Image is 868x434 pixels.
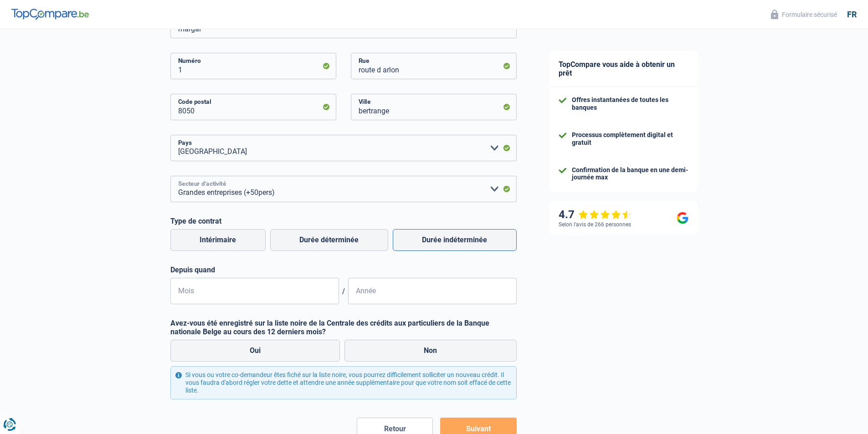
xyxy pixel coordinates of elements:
[393,229,517,251] label: Durée indéterminée
[572,131,688,147] div: Processus complètement digital et gratuit
[847,10,857,20] div: fr
[170,266,517,274] label: Depuis quand
[765,7,842,22] button: Formulaire sécurisé
[170,366,517,399] div: Si vous ou votre co-demandeur êtes fiché sur la liste noire, vous pourrez difficilement sollicite...
[170,340,340,362] label: Oui
[170,229,266,251] label: Intérimaire
[170,217,517,225] label: Type de contrat
[559,221,631,228] div: Selon l’avis de 266 personnes
[170,319,517,336] label: Avez-vous été enregistré sur la liste noire de la Centrale des crédits aux particuliers de la Ban...
[559,208,632,221] div: 4.7
[170,278,339,304] input: MM
[550,51,698,87] div: TopCompare vous aide à obtenir un prêt
[339,287,348,296] span: /
[11,9,89,20] img: TopCompare Logo
[344,340,517,362] label: Non
[270,229,388,251] label: Durée déterminée
[348,278,517,304] input: AAAA
[572,96,688,112] div: Offres instantanées de toutes les banques
[572,166,688,182] div: Confirmation de la banque en une demi-journée max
